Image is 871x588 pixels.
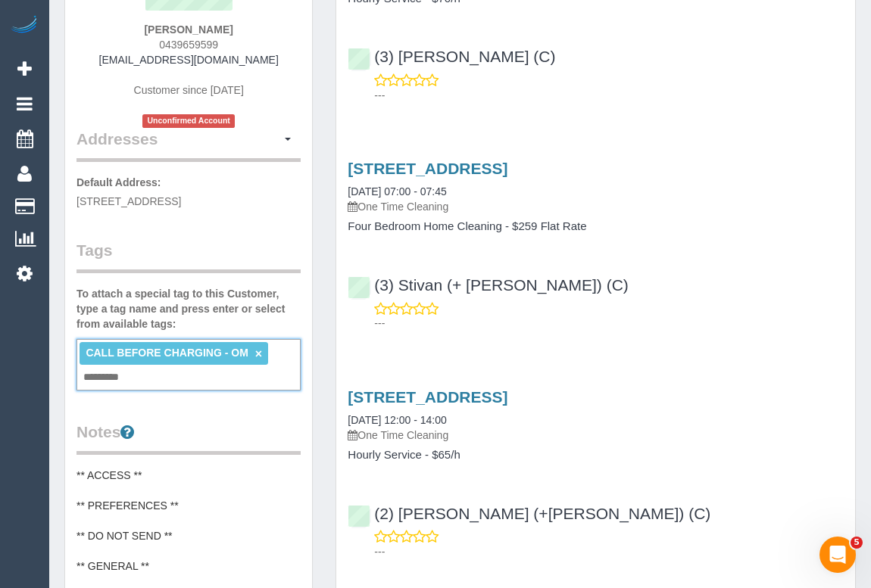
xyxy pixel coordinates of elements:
[374,88,844,103] p: ---
[348,388,507,406] a: [STREET_ADDRESS]
[99,54,279,66] a: [EMAIL_ADDRESS][DOMAIN_NAME]
[76,239,301,273] legend: Tags
[86,347,248,359] span: CALL BEFORE CHARGING - OM
[348,428,844,443] p: One Time Cleaning
[348,48,555,65] a: (3) [PERSON_NAME] (C)
[348,185,446,198] a: [DATE] 07:00 - 07:45
[348,276,628,294] a: (3) Stivan (+ [PERSON_NAME]) (C)
[348,414,446,426] a: [DATE] 12:00 - 14:00
[76,175,161,190] label: Default Address:
[142,114,235,127] span: Unconfirmed Account
[144,23,233,36] strong: [PERSON_NAME]
[374,316,844,331] p: ---
[9,15,39,36] img: Automaid Logo
[76,421,301,455] legend: Notes
[348,505,710,522] a: (2) [PERSON_NAME] (+[PERSON_NAME]) (C)
[348,160,507,177] a: [STREET_ADDRESS]
[348,199,844,214] p: One Time Cleaning
[819,537,856,573] iframe: Intercom live chat
[348,220,844,233] h4: Four Bedroom Home Cleaning - $259 Flat Rate
[851,537,863,549] span: 5
[255,347,262,360] a: ×
[76,286,301,331] label: To attach a special tag to this Customer, type a tag name and press enter or select from availabl...
[374,544,844,559] p: ---
[134,84,244,96] span: Customer since [DATE]
[348,449,844,462] h4: Hourly Service - $65/h
[76,195,181,207] span: [STREET_ADDRESS]
[159,39,218,51] span: 0439659599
